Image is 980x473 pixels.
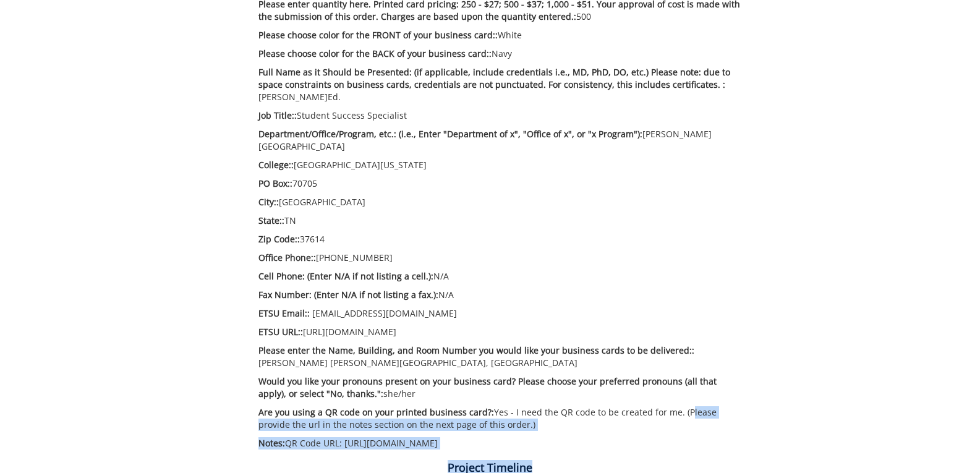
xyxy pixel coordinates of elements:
p: [PERSON_NAME]Ed. [258,66,743,103]
p: [URL][DOMAIN_NAME] [258,326,743,338]
span: Office Phone:: [258,252,316,263]
p: White [258,29,743,41]
p: [EMAIL_ADDRESS][DOMAIN_NAME] [258,307,743,320]
p: [GEOGRAPHIC_DATA] [258,196,743,208]
span: Would you like your pronouns present on your business card? Please choose your preferred pronouns... [258,375,717,399]
span: Please choose color for the BACK of your business card:: [258,48,492,59]
span: Zip Code:: [258,233,300,245]
span: Department/Office/Program, etc.: (i.e., Enter "Department of x", "Office of x", or "x Program"): [258,128,642,140]
span: Notes: [258,437,285,449]
p: [PHONE_NUMBER] [258,252,743,264]
span: PO Box:: [258,177,292,189]
p: N/A [258,270,743,283]
p: TN [258,215,743,227]
span: College:: [258,159,294,171]
span: ETSU URL:: [258,326,303,338]
span: Please choose color for the FRONT of your business card:: [258,29,498,41]
p: N/A [258,289,743,301]
p: Yes - I need the QR code to be created for me. (Please provide the url in the notes section on th... [258,406,743,431]
span: Job Title:: [258,109,297,121]
p: 37614 [258,233,743,245]
p: [GEOGRAPHIC_DATA][US_STATE] [258,159,743,171]
span: State:: [258,215,284,226]
span: Full Name as it Should be Presented: (if applicable, include credentials i.e., MD, PhD, DO, etc.)... [258,66,730,90]
p: [PERSON_NAME][GEOGRAPHIC_DATA] [258,128,743,153]
p: [PERSON_NAME] [PERSON_NAME][GEOGRAPHIC_DATA], [GEOGRAPHIC_DATA] [258,344,743,369]
span: Please enter the Name, Building, and Room Number you would like your business cards to be deliver... [258,344,694,356]
span: ETSU Email:: [258,307,310,319]
span: City:: [258,196,279,208]
p: she/her [258,375,743,400]
p: QR Code URL: [URL][DOMAIN_NAME] [258,437,743,450]
span: Fax Number: (Enter N/A if not listing a fax.): [258,289,438,300]
span: Are you using a QR code on your printed business card?: [258,406,494,418]
span: Cell Phone: (Enter N/A if not listing a cell.): [258,270,433,282]
p: 70705 [258,177,743,190]
p: Navy [258,48,743,60]
p: Student Success Specialist [258,109,743,122]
